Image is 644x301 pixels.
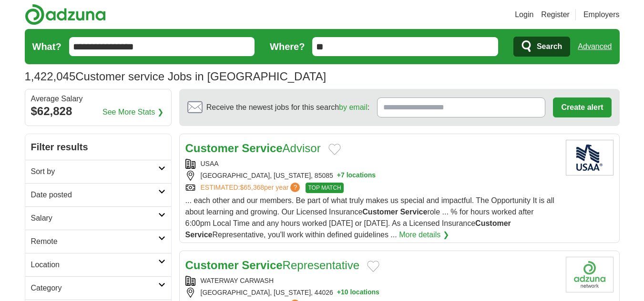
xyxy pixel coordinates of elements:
[185,288,558,298] div: [GEOGRAPHIC_DATA], [US_STATE], 44026
[242,259,282,272] strong: Service
[362,208,398,216] strong: Customer
[270,39,305,54] label: Where?
[566,257,613,292] img: Company logo
[25,68,76,85] span: 1,422,045
[566,140,613,175] img: USAA logo
[400,208,427,216] strong: Service
[31,166,158,177] h2: Sort by
[206,102,369,113] span: Receive the newest jobs for this search :
[242,142,282,155] strong: Service
[541,9,570,20] a: Register
[31,95,165,103] div: Average Salary
[25,206,171,230] a: Salary
[31,259,158,271] h2: Location
[185,196,554,239] span: ... each other and our members. Be part of what truly makes us special and impactful. The Opportu...
[240,184,264,191] span: $65,368
[537,37,562,56] span: Search
[185,142,239,155] strong: Customer
[25,70,327,83] h1: Customer service Jobs in [GEOGRAPHIC_DATA]
[102,107,164,118] a: See More Stats ❯
[185,142,321,155] a: Customer ServiceAdvisor
[25,230,171,253] a: Remote
[25,160,171,183] a: Sort by
[475,219,511,227] strong: Customer
[337,171,341,181] span: +
[185,231,213,239] strong: Service
[185,259,239,272] strong: Customer
[31,236,158,247] h2: Remote
[328,144,341,155] button: Add to favorite jobs
[31,282,158,294] h2: Category
[25,183,171,206] a: Date posted
[25,253,171,276] a: Location
[337,288,379,298] button: +10 locations
[185,276,558,286] div: WATERWAY CARWASH
[515,9,533,20] a: Login
[553,97,611,117] button: Create alert
[185,171,558,181] div: [GEOGRAPHIC_DATA], [US_STATE], 85085
[513,37,570,57] button: Search
[583,9,620,20] a: Employers
[31,213,158,224] h2: Salary
[201,160,219,167] a: USAA
[185,259,360,272] a: Customer ServiceRepresentative
[578,37,612,56] a: Advanced
[32,39,61,54] label: What?
[31,103,165,120] div: $62,828
[25,4,106,25] img: Adzuna logo
[337,288,341,298] span: +
[201,183,302,193] a: ESTIMATED:$65,368per year?
[367,261,379,272] button: Add to favorite jobs
[290,183,300,192] span: ?
[337,171,376,181] button: +7 locations
[306,183,343,193] span: TOP MATCH
[399,229,449,241] a: More details ❯
[31,189,158,201] h2: Date posted
[339,103,368,111] a: by email
[25,134,171,160] h2: Filter results
[25,276,171,300] a: Category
